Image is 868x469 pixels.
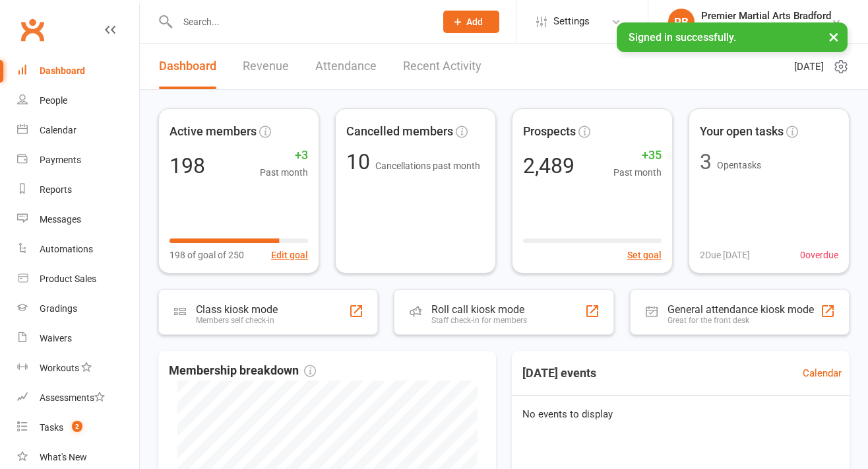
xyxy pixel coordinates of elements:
[17,353,139,383] a: Workouts
[431,303,527,316] div: Roll call kiosk mode
[40,214,81,225] div: Messages
[243,44,289,89] a: Revenue
[196,316,278,325] div: Members self check-in
[523,155,574,176] div: 2,489
[17,324,139,353] a: Waivers
[17,234,139,264] a: Automations
[507,396,855,433] div: No events to display
[466,17,483,27] span: Add
[346,149,375,174] span: 10
[613,165,662,180] span: Past month
[196,303,278,316] div: Class kiosk mode
[822,22,846,51] button: ×
[271,248,308,262] button: Edit goal
[17,413,139,443] a: Tasks 2
[170,248,244,262] span: 198 of goal of 250
[17,145,139,175] a: Payments
[17,56,139,86] a: Dashboard
[40,422,63,433] div: Tasks
[40,184,72,195] div: Reports
[700,248,750,262] span: 2 Due [DATE]
[701,10,831,22] div: Premier Martial Arts Bradford
[668,9,695,35] div: PB
[17,383,139,413] a: Assessments
[667,316,814,325] div: Great for the front desk
[16,13,49,46] a: Clubworx
[315,44,377,89] a: Attendance
[260,165,308,180] span: Past month
[701,22,831,34] div: Premier Martial Arts Bradford
[17,205,139,234] a: Messages
[17,116,139,145] a: Calendar
[443,11,499,33] button: Add
[803,365,842,381] a: Calendar
[512,361,607,385] h3: [DATE] events
[40,95,67,106] div: People
[72,421,82,432] span: 2
[629,31,736,44] span: Signed in successfully.
[40,155,81,165] div: Payments
[40,65,85,76] div: Dashboard
[17,86,139,116] a: People
[17,294,139,324] a: Gradings
[260,146,308,165] span: +3
[794,59,824,75] span: [DATE]
[700,151,712,172] div: 3
[523,122,576,141] span: Prospects
[40,363,79,373] div: Workouts
[667,303,814,316] div: General attendance kiosk mode
[553,7,590,36] span: Settings
[40,244,93,254] div: Automations
[717,160,761,170] span: Open tasks
[40,125,77,135] div: Calendar
[627,248,662,262] button: Set goal
[40,452,87,462] div: What's New
[40,303,77,314] div: Gradings
[170,155,205,176] div: 198
[700,122,784,141] span: Your open tasks
[173,13,426,31] input: Search...
[375,161,480,171] span: Cancellations past month
[17,175,139,205] a: Reports
[40,392,105,403] div: Assessments
[800,248,838,262] span: 0 overdue
[40,333,72,343] div: Waivers
[169,361,316,380] span: Membership breakdown
[159,44,216,89] a: Dashboard
[613,146,662,165] span: +35
[431,316,527,325] div: Staff check-in for members
[403,44,481,89] a: Recent Activity
[170,122,257,141] span: Active members
[346,122,453,141] span: Cancelled members
[17,264,139,294] a: Product Sales
[40,273,96,284] div: Product Sales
